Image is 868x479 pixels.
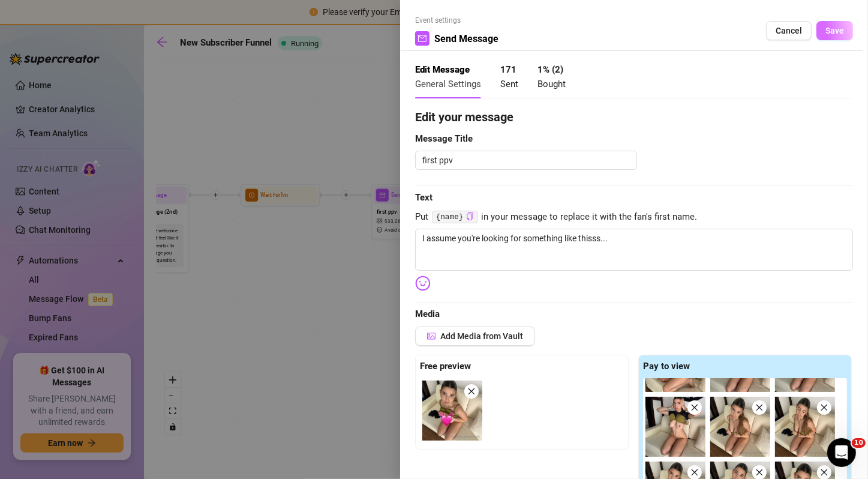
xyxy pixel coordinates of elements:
code: {name} [433,211,477,223]
span: General Settings [415,79,481,89]
strong: 1 % ( 2 ) [537,64,563,75]
strong: Free preview [420,361,471,372]
button: Save [816,21,853,40]
strong: Message Title [415,133,473,144]
span: close [820,403,828,412]
strong: Media [415,309,440,319]
span: copy [466,212,474,220]
span: Event settings [415,15,498,26]
strong: Edit your message [415,110,513,124]
span: close [690,468,699,477]
strong: Pay to view [643,361,690,372]
img: media [645,397,705,457]
span: picture [427,332,435,340]
span: close [755,403,764,412]
button: Cancel [766,21,812,40]
span: close [820,468,828,477]
strong: Text [415,192,433,203]
button: Click to Copy [466,212,474,221]
img: svg%3e [415,276,431,291]
span: close [755,468,764,477]
span: Sent [500,79,518,89]
img: media [710,397,770,457]
strong: Edit Message [415,64,470,75]
span: Put in your message to replace it with the fan's first name. [415,210,853,224]
img: media [422,381,482,441]
textarea: first ppv [415,151,637,170]
span: close [690,403,699,412]
strong: 171 [500,64,516,75]
span: Save [825,26,844,35]
button: Add Media from Vault [415,327,535,346]
span: Cancel [776,26,802,35]
span: Send Message [434,31,498,46]
span: close [467,387,476,396]
span: mail [418,34,427,43]
span: Bought [537,79,566,89]
span: 10 [852,438,866,448]
textarea: I assume you're looking for something like thisss... [415,229,853,271]
img: media [775,397,835,457]
span: Add Media from Vault [440,331,523,341]
iframe: Intercom live chat [827,438,856,467]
